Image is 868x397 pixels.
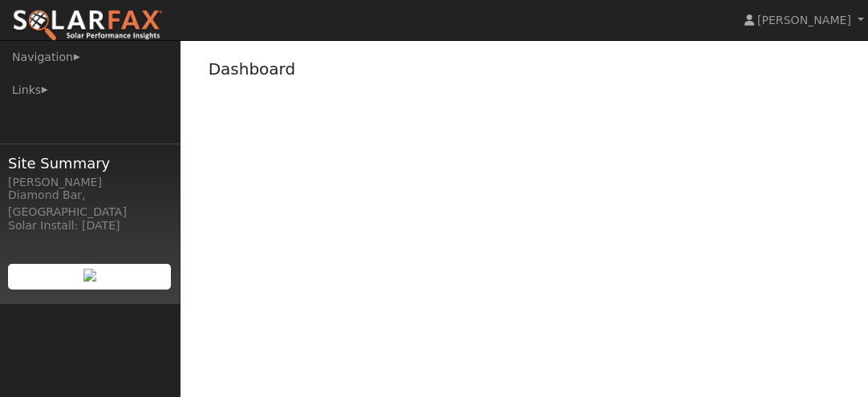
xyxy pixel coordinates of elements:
[12,9,163,43] img: SolarFax
[8,152,172,174] span: Site Summary
[209,59,296,79] a: Dashboard
[757,14,851,26] span: [PERSON_NAME]
[8,217,172,234] div: Solar Install: [DATE]
[83,269,96,282] img: retrieve
[8,174,172,191] div: [PERSON_NAME]
[8,187,172,221] div: Diamond Bar, [GEOGRAPHIC_DATA]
